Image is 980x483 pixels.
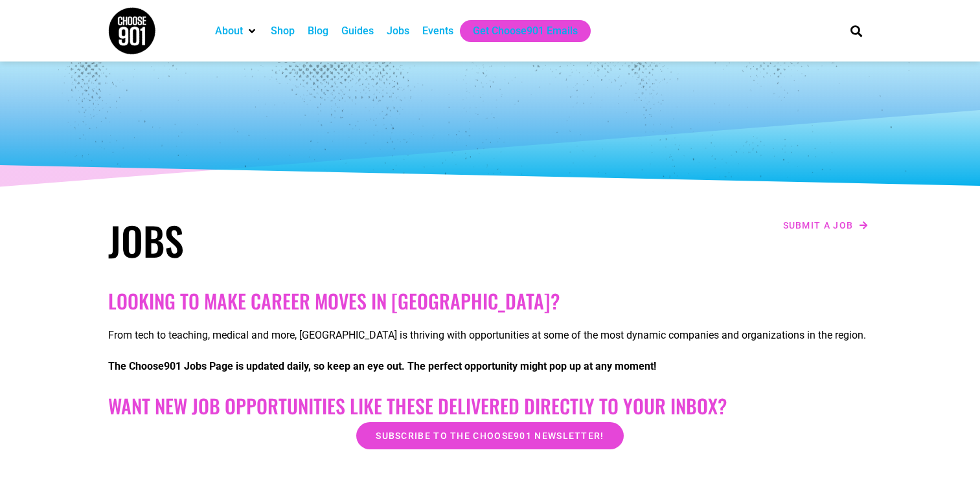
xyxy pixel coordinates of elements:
a: Events [422,23,453,39]
h2: Looking to make career moves in [GEOGRAPHIC_DATA]? [108,289,872,313]
a: Guides [341,23,374,39]
span: Subscribe to the Choose901 newsletter! [376,431,604,440]
a: Shop [271,23,295,39]
div: About [209,20,264,42]
span: Submit a job [783,221,854,230]
a: Submit a job [779,217,872,234]
h2: Want New Job Opportunities like these Delivered Directly to your Inbox? [108,394,872,418]
strong: The Choose901 Jobs Page is updated daily, so keep an eye out. The perfect opportunity might pop u... [108,360,656,372]
h1: Jobs [108,217,484,264]
div: Search [845,20,867,41]
a: Blog [308,23,328,39]
a: Get Choose901 Emails [473,23,578,39]
p: From tech to teaching, medical and more, [GEOGRAPHIC_DATA] is thriving with opportunities at some... [108,328,872,343]
nav: Main nav [209,20,828,42]
a: Jobs [387,23,409,39]
a: About [215,23,243,39]
a: Subscribe to the Choose901 newsletter! [356,422,623,449]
